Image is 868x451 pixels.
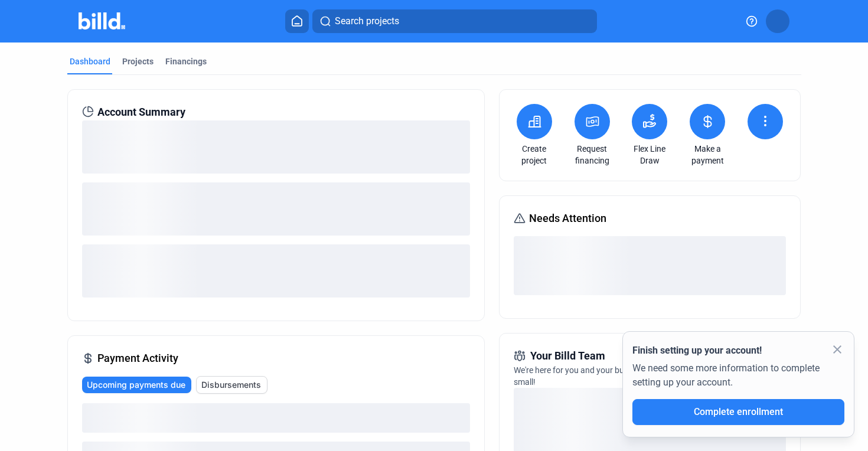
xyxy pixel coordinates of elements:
[82,120,470,174] div: loading
[694,406,783,417] span: Complete enrollment
[87,379,185,391] span: Upcoming payments due
[632,358,844,399] div: We need some more information to complete setting up your account.
[687,143,728,166] a: Make a payment
[201,379,261,391] span: Disbursements
[97,104,185,120] span: Account Summary
[82,244,470,298] div: loading
[335,14,399,28] span: Search projects
[165,55,207,67] div: Financings
[79,12,125,30] img: Billd Company Logo
[70,55,110,67] div: Dashboard
[632,344,844,358] div: Finish setting up your account!
[514,143,555,166] a: Create project
[312,9,597,33] button: Search projects
[82,403,470,433] div: loading
[514,236,786,295] div: loading
[122,55,154,67] div: Projects
[530,348,605,364] span: Your Billd Team
[514,365,785,387] span: We're here for you and your business. Reach out anytime for needs big and small!
[632,399,844,425] button: Complete enrollment
[629,143,670,166] a: Flex Line Draw
[196,376,267,394] button: Disbursements
[82,182,470,236] div: loading
[529,210,606,227] span: Needs Attention
[572,143,613,166] a: Request financing
[830,342,844,357] mat-icon: close
[97,350,178,367] span: Payment Activity
[82,377,191,393] button: Upcoming payments due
